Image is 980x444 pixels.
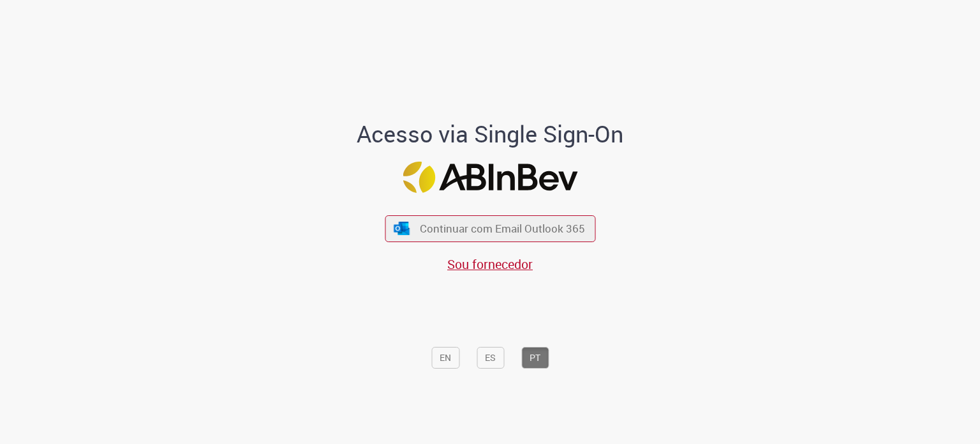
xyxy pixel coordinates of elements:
button: ES [477,347,504,369]
button: ícone Azure/Microsoft 360 Continuar com Email Outlook 365 [385,215,595,241]
a: Sou fornecedor [447,256,533,273]
button: EN [431,347,459,369]
img: ícone Azure/Microsoft 360 [393,222,411,235]
span: Continuar com Email Outlook 365 [420,221,585,236]
h1: Acesso via Single Sign-On [313,121,667,147]
img: Logo ABInBev [403,162,577,193]
button: PT [521,347,549,369]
